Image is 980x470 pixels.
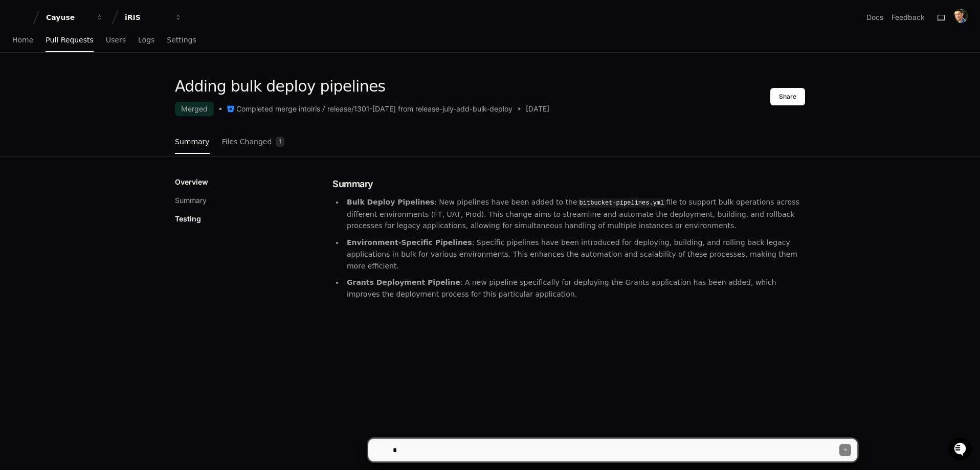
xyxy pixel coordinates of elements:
span: Settings [167,37,196,43]
div: iris [311,104,320,114]
button: Start new chat [174,79,186,92]
div: Welcome [10,41,186,57]
p: : New pipelines have been added to the file to support bulk operations across different environme... [347,196,805,232]
div: Start new chat [35,76,168,86]
a: Docs [866,12,883,23]
div: Cayuse [46,12,90,23]
p: Testing [175,214,201,224]
p: : Specific pipelines have been introduced for deploying, building, and rolling back legacy applic... [347,237,805,272]
img: 1736555170064-99ba0984-63c1-480f-8ee9-699278ef63ed [10,76,29,95]
h1: Summary [332,177,805,191]
div: We're offline, we'll be back soon [35,86,133,95]
h1: Adding bulk deploy pipelines [175,77,549,96]
span: Summary [175,139,210,145]
a: Users [106,29,126,52]
a: Settings [167,29,196,52]
p: Overview [175,177,208,187]
div: iRIS [125,12,169,23]
a: Logs [138,29,154,52]
a: Home [12,29,33,52]
p: : A new pipeline specifically for deploying the Grants application has been added, which improves... [347,277,805,300]
div: release/1301-[DATE] from release-july-add-bulk-deploy [327,104,513,114]
button: Feedback [892,12,925,23]
span: [DATE] [526,104,549,114]
span: 1 [276,137,284,147]
button: Summary [175,195,207,206]
a: Pull Requests [46,29,93,52]
strong: Environment-Specific Pipelines [347,238,472,247]
span: Pull Requests [46,37,93,43]
span: Logs [138,37,154,43]
strong: Bulk Deploy Pipelines [347,198,434,206]
div: Merged [175,102,214,116]
button: iRIS [121,8,186,27]
span: Files Changed [222,139,272,145]
img: PlayerZero [10,10,31,31]
code: bitbucket-pipelines.yml [577,198,666,208]
iframe: Open customer support [947,436,975,464]
img: ACg8ocKT12T8IxHqFqezwIZ1qx8t5a0HVxJn-BnUxrfPmB1q2nmnzA=s96-c [953,9,968,23]
button: Cayuse [42,8,107,27]
button: Share [770,88,805,105]
div: Completed merge into [236,104,311,114]
span: Home [12,37,33,43]
a: Powered byPylon [72,107,124,115]
span: Pylon [102,107,124,115]
span: Users [106,37,126,43]
strong: Grants Deployment Pipeline [347,278,460,286]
